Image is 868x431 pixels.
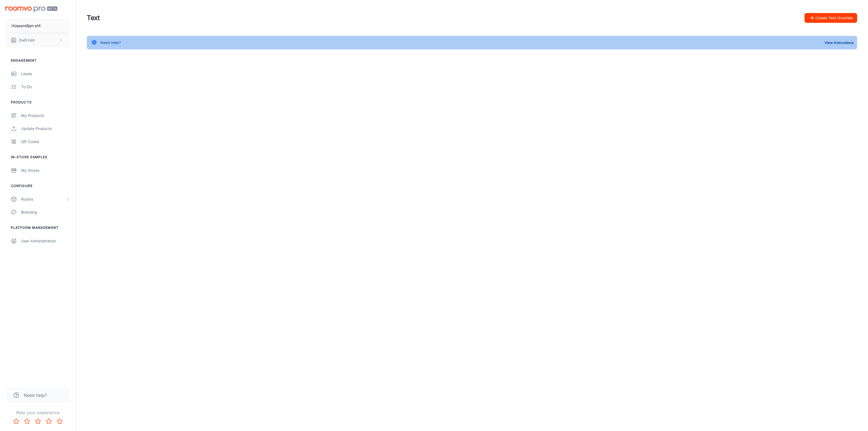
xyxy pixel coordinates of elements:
div: Leads [21,71,70,77]
div: Need help? [100,37,121,48]
button: View Instructions [823,39,855,47]
h1: Text [87,13,100,23]
button: Create Text Override [805,13,857,23]
img: Roomvo PRO Beta [5,7,57,12]
p: Húsasmiðjan ehf. [11,23,41,29]
p: Daði Hall [19,37,34,43]
button: Húsasmiðjan ehf. [5,19,70,33]
button: Daði Hall [5,33,70,47]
